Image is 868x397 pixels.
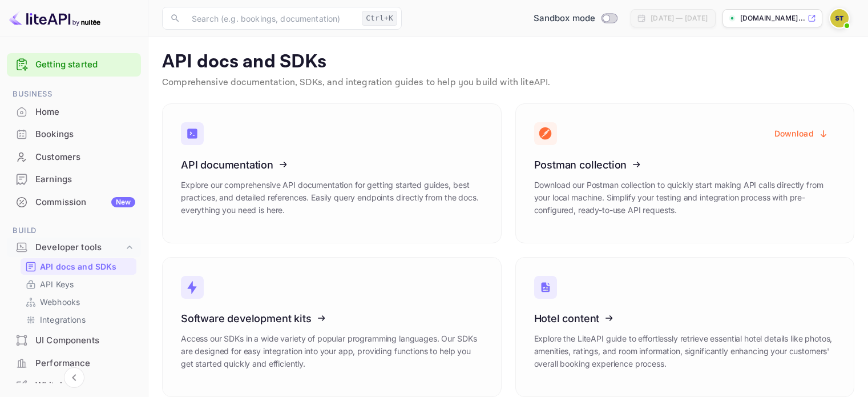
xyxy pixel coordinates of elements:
img: LiteAPI logo [9,9,100,27]
div: Webhooks [21,294,136,310]
div: Earnings [7,169,141,191]
div: Developer tools [35,241,124,254]
div: CommissionNew [7,191,141,214]
a: Earnings [7,169,141,190]
div: Home [7,101,141,123]
p: API Keys [40,278,74,290]
h3: Software development kits [181,312,483,324]
div: Whitelabel [35,379,135,392]
div: Bookings [7,123,141,146]
p: [DOMAIN_NAME]... [740,13,805,23]
p: Access our SDKs in a wide variety of popular programming languages. Our SDKs are designed for eas... [181,332,483,370]
div: API docs and SDKs [21,258,136,275]
div: Commission [35,196,135,209]
div: UI Components [7,330,141,352]
p: Webhooks [40,296,80,308]
a: Hotel contentExplore the LiteAPI guide to effortlessly retrieve essential hotel details like phot... [515,257,855,397]
h3: Postman collection [534,159,836,171]
div: Bookings [35,128,135,141]
button: Download [768,122,835,145]
div: Performance [7,352,141,375]
div: Home [35,106,135,119]
div: [DATE] — [DATE] [651,13,708,23]
div: Earnings [35,173,135,186]
span: Build [7,224,141,237]
input: Search (e.g. bookings, documentation) [185,7,357,30]
a: Customers [7,146,141,167]
p: API docs and SDKs [40,260,117,272]
a: API documentationExplore our comprehensive API documentation for getting started guides, best pra... [162,103,502,243]
div: API Keys [21,276,136,292]
a: Integrations [25,314,132,326]
button: Collapse navigation [64,367,84,388]
div: UI Components [35,334,135,347]
p: Explore our comprehensive API documentation for getting started guides, best practices, and detai... [181,179,483,216]
a: Whitelabel [7,375,141,396]
img: soufiane tiss [830,9,849,27]
span: Business [7,88,141,101]
p: Integrations [40,314,86,326]
div: Developer tools [7,238,141,258]
h3: API documentation [181,159,483,171]
a: Software development kitsAccess our SDKs in a wide variety of popular programming languages. Our ... [162,257,502,397]
h3: Hotel content [534,312,836,324]
a: Home [7,101,141,122]
div: Switch to Production mode [529,12,622,25]
div: Customers [35,151,135,164]
a: Bookings [7,123,141,145]
a: CommissionNew [7,191,141,212]
div: Getting started [7,53,141,77]
div: Customers [7,146,141,169]
div: Ctrl+K [362,11,397,26]
div: Integrations [21,311,136,328]
div: Performance [35,357,135,370]
p: API docs and SDKs [162,51,854,74]
div: New [111,197,135,207]
a: UI Components [7,330,141,351]
a: API docs and SDKs [25,260,132,272]
p: Download our Postman collection to quickly start making API calls directly from your local machin... [534,179,836,216]
p: Comprehensive documentation, SDKs, and integration guides to help you build with liteAPI. [162,76,854,90]
span: Sandbox mode [534,12,596,25]
a: API Keys [25,278,132,290]
a: Performance [7,352,141,374]
p: Explore the LiteAPI guide to effortlessly retrieve essential hotel details like photos, amenities... [534,332,836,370]
a: Webhooks [25,296,132,308]
a: Getting started [35,58,135,71]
